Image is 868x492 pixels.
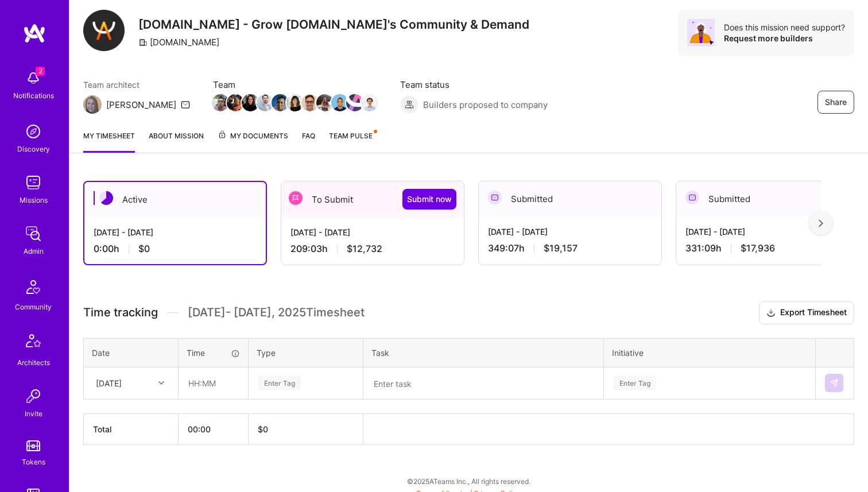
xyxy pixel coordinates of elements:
[96,377,122,389] div: [DATE]
[138,36,219,48] div: [DOMAIN_NAME]
[346,94,363,111] img: Team Member Avatar
[258,424,268,434] span: $ 0
[676,181,859,216] div: Submitted
[22,456,45,468] div: Tokens
[612,347,807,359] div: Initiative
[301,94,319,111] img: Team Member Avatar
[36,67,45,76] span: 2
[288,93,303,113] a: Team Member Avatar
[212,94,229,111] img: Team Member Avatar
[685,191,699,204] img: Submitted
[685,226,850,238] div: [DATE] - [DATE]
[22,67,45,90] img: bell
[228,93,243,113] a: Team Member Avatar
[24,245,44,257] div: Admin
[488,226,652,238] div: [DATE] - [DATE]
[724,22,845,33] div: Does this mission need support?
[94,243,257,255] div: 0:00 h
[286,94,304,111] img: Team Member Avatar
[332,93,347,113] a: Team Member Avatar
[20,273,47,301] img: Community
[138,243,150,255] span: $0
[25,408,42,420] div: Invite
[20,329,47,357] img: Architects
[329,131,373,140] span: Team Pulse
[290,243,455,255] div: 209:03 h
[188,305,365,320] span: [DATE] - [DATE] , 2025 Timesheet
[479,181,661,216] div: Submitted
[685,242,850,254] div: 331:09 h
[402,189,456,210] button: Submit now
[84,338,179,367] th: Date
[22,120,45,143] img: discovery
[289,191,303,205] img: To Submit
[331,94,348,111] img: Team Member Avatar
[22,385,45,408] img: Invite
[400,79,548,91] span: Team status
[272,94,289,111] img: Team Member Avatar
[99,191,113,205] img: Active
[290,226,455,238] div: [DATE] - [DATE]
[302,130,315,153] a: FAQ
[149,130,204,153] a: About Mission
[766,307,776,319] i: icon Download
[213,93,228,113] a: Team Member Avatar
[20,194,48,206] div: Missions
[687,19,715,47] img: Avatar
[83,10,125,51] img: Company Logo
[741,242,775,254] span: $17,936
[407,193,452,205] span: Submit now
[347,243,382,255] span: $12,732
[138,17,529,32] h3: [DOMAIN_NAME] - Grow [DOMAIN_NAME]'s Community & Demand
[22,171,45,194] img: teamwork
[213,79,377,91] span: Team
[17,143,50,155] div: Discovery
[317,93,332,113] a: Team Member Avatar
[181,100,190,109] i: icon Mail
[273,93,288,113] a: Team Member Avatar
[249,338,363,367] th: Type
[22,222,45,245] img: admin teamwork
[84,182,266,217] div: Active
[17,357,50,369] div: Architects
[347,93,362,113] a: Team Member Avatar
[106,99,176,111] div: [PERSON_NAME]
[138,38,148,47] i: icon CompanyGray
[830,378,839,388] img: Submit
[361,94,378,111] img: Team Member Avatar
[825,96,847,108] span: Share
[15,301,52,313] div: Community
[281,181,464,217] div: To Submit
[759,301,854,324] button: Export Timesheet
[218,130,288,142] span: My Documents
[23,23,46,44] img: logo
[218,130,288,153] a: My Documents
[84,413,179,444] th: Total
[94,226,257,238] div: [DATE] - [DATE]
[83,95,102,114] img: Team Architect
[227,94,244,111] img: Team Member Avatar
[329,130,376,153] a: Team Pulse
[242,94,259,111] img: Team Member Avatar
[83,79,190,91] span: Team architect
[179,413,249,444] th: 00:00
[817,91,854,114] button: Share
[363,338,604,367] th: Task
[488,242,652,254] div: 349:07 h
[614,374,656,392] div: Enter Tag
[400,95,418,114] img: Builders proposed to company
[724,33,845,44] div: Request more builders
[303,93,317,113] a: Team Member Avatar
[26,440,40,451] img: tokens
[423,99,548,111] span: Builders proposed to company
[257,94,274,111] img: Team Member Avatar
[258,93,273,113] a: Team Member Avatar
[243,93,258,113] a: Team Member Avatar
[158,380,164,386] i: icon Chevron
[83,305,158,320] span: Time tracking
[316,94,334,111] img: Team Member Avatar
[362,93,377,113] a: Team Member Avatar
[187,347,240,359] div: Time
[83,130,135,153] a: My timesheet
[488,191,502,204] img: Submitted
